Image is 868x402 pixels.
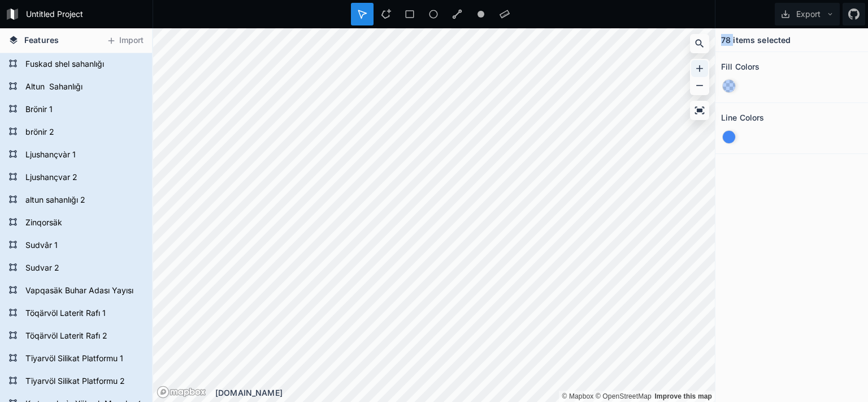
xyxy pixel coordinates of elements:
[775,3,840,25] button: Export
[101,32,149,50] button: Import
[157,386,206,399] a: Mapbox logo
[654,392,712,400] a: Map feedback
[24,34,59,46] span: Features
[596,392,652,400] a: OpenStreetMap
[721,109,765,126] h2: Line Colors
[215,387,715,399] div: [DOMAIN_NAME]
[721,58,760,75] h2: Fill Colors
[721,34,791,46] h4: 78 items selected
[562,392,593,400] a: Mapbox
